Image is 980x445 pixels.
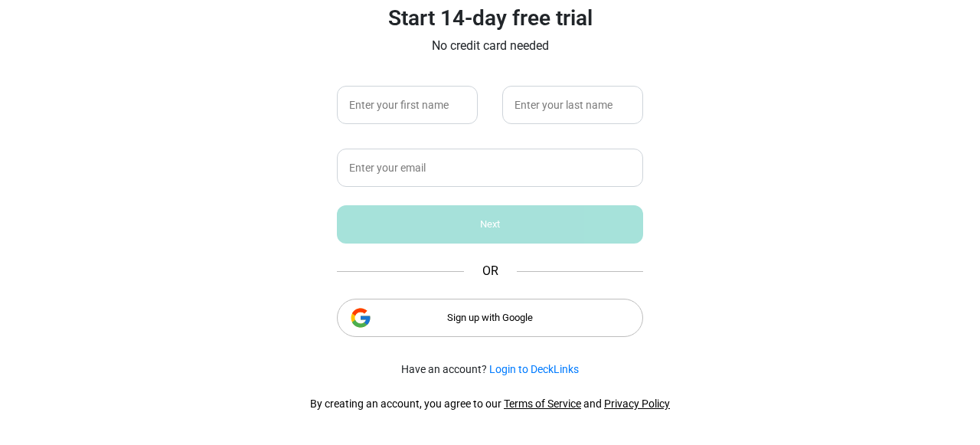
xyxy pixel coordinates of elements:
[502,86,643,124] input: Enter your last name
[504,398,581,410] a: Terms of Service
[401,362,579,378] small: Have an account?
[310,396,670,412] div: By creating an account, you agree to our and
[337,5,643,31] h3: Start 14-day free trial
[337,149,643,187] input: Enter your email
[337,299,643,337] div: Sign up with Google
[337,37,643,55] p: No credit card needed
[337,86,478,124] input: Enter your first name
[604,398,670,410] a: Privacy Policy
[489,363,579,375] a: Login to DeckLinks
[482,262,498,280] span: OR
